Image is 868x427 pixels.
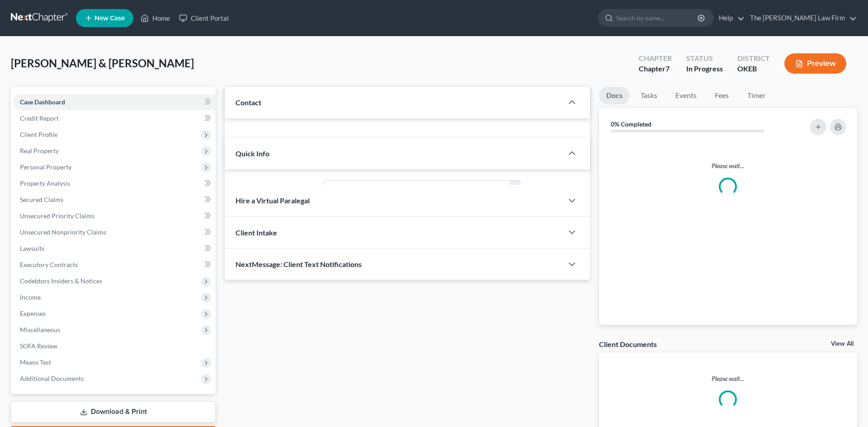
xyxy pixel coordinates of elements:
a: SOFA Review [13,338,216,354]
span: Lawsuits [20,244,44,252]
span: Secured Claims [20,196,63,203]
span: Income [20,293,41,301]
span: Unsecured Priority Claims [20,212,94,220]
span: Property Analysis [20,179,70,187]
a: Lawsuits [13,240,216,257]
span: Client Intake [236,228,277,237]
span: Additional Documents [20,375,84,382]
span: Credit Report [20,114,59,122]
span: Personal Property [20,163,71,171]
input: Search by name... [616,9,699,26]
div: District [737,53,770,64]
span: [PERSON_NAME] & [PERSON_NAME] [11,56,194,70]
a: Events [668,87,704,104]
div: Status [686,53,723,64]
a: Case Dashboard [13,94,216,110]
a: Credit Report [13,110,216,127]
a: Home [136,10,175,26]
span: Means Test [20,358,51,366]
a: Property Analysis [13,175,216,192]
span: Case Dashboard [20,98,65,106]
p: Please wait... [599,374,857,383]
div: Chapter [639,53,672,64]
div: OKEB [737,64,770,74]
span: Hire a Virtual Paralegal [236,196,310,205]
a: Tasks [633,87,665,104]
span: Codebtors Insiders & Notices [20,277,102,285]
a: The [PERSON_NAME] Law Firm [745,10,857,26]
span: Contact [236,98,261,107]
a: View All [831,341,854,347]
span: Client Profile [20,131,57,138]
label: Status [231,180,319,198]
a: Unsecured Nonpriority Claims [13,224,216,240]
span: Quick Info [236,149,269,158]
a: Secured Claims [13,192,216,208]
a: Unsecured Priority Claims [13,208,216,224]
a: Client Portal [175,10,233,26]
a: Fees [708,87,736,104]
span: SOFA Review [20,342,57,350]
span: Expenses [20,310,46,317]
strong: 0% Completed [611,120,651,128]
a: Executory Contracts [13,257,216,273]
a: Help [714,10,745,26]
span: Real Property [20,147,59,155]
span: Unsecured Nonpriority Claims [20,228,106,236]
div: Client Documents [599,339,657,349]
span: Executory Contracts [20,261,78,268]
div: In Progress [686,64,723,74]
span: 7 [665,64,670,73]
div: Chapter [639,64,672,74]
a: Download & Print [11,401,216,422]
a: Timer [740,87,773,104]
p: Please wait... [606,161,850,170]
span: Miscellaneous [20,326,60,333]
a: Docs [599,87,630,104]
span: New Case [94,15,125,22]
span: NextMessage: Client Text Notifications [236,260,362,268]
button: Preview [784,53,846,74]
